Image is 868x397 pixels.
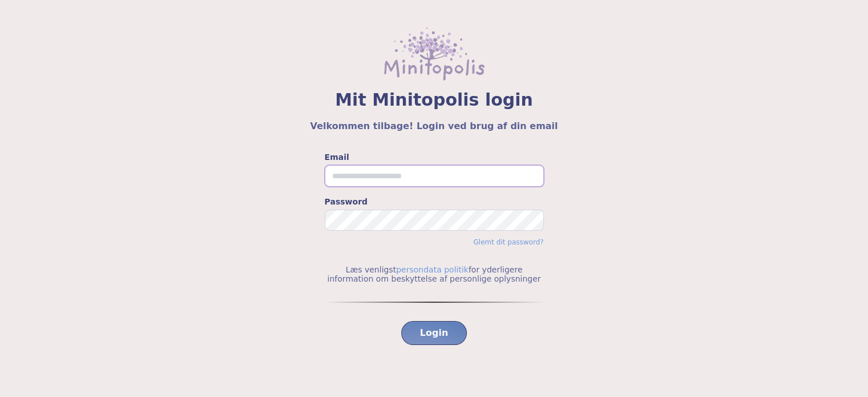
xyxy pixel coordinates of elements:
[401,321,467,345] button: Login
[27,119,841,133] h5: Velkommen tilbage! Login ved brug af din email
[420,326,449,340] span: Login
[325,196,544,207] label: Password
[396,265,469,274] a: persondata politik
[325,265,544,283] p: Læs venligst for yderligere information om beskyttelse af personlige oplysninger
[325,151,544,163] label: Email
[473,238,543,246] a: Glemt dit password?
[27,90,841,110] span: Mit Minitopolis login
